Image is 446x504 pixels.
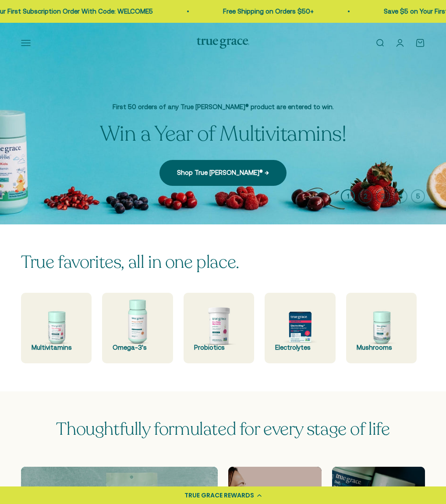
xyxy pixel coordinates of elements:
split-lines: True favorites, all in one place. [21,250,239,274]
split-lines: Win a Year of Multivitamins! [100,120,347,148]
span: Thoughtfully formulated for every stage of life [56,417,389,441]
div: Omega-3's [113,342,162,353]
button: 4 [393,189,407,203]
div: Mushrooms [357,342,406,353]
button: 2 [358,189,372,203]
a: Probiotics [184,293,254,363]
a: Electrolytes [265,293,335,363]
div: TRUE GRACE REWARDS [184,491,254,500]
div: Multivitamins [32,342,81,353]
div: Probiotics [194,342,244,353]
div: Electrolytes [275,342,325,353]
a: Omega-3's [102,293,173,363]
p: First 50 orders of any True [PERSON_NAME]® product are entered to win. [100,102,347,112]
button: 5 [411,189,425,203]
a: Free Shipping on Orders $50+ [209,7,300,15]
a: Mushrooms [346,293,417,363]
button: 3 [376,189,390,203]
a: Multivitamins [21,293,92,363]
button: 1 [341,189,355,203]
a: Shop True [PERSON_NAME]® → [159,160,287,185]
